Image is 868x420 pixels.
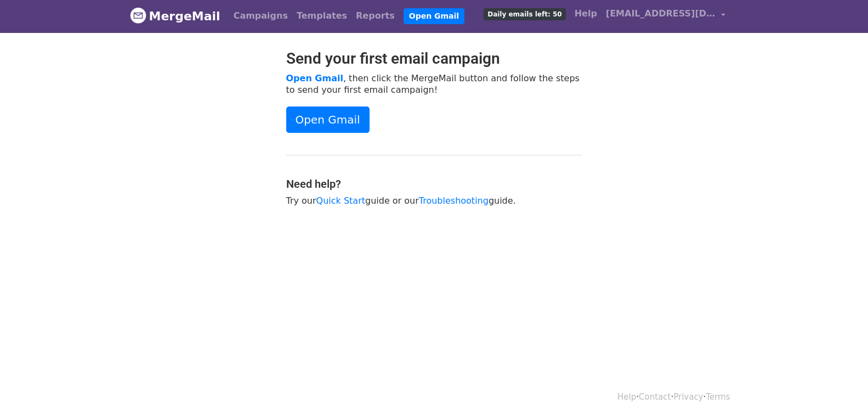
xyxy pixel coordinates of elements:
[286,49,582,68] h2: Send your first email campaign
[130,7,146,24] img: MergeMail logo
[292,5,351,27] a: Templates
[286,195,582,206] p: Try our guide or our guide.
[479,3,570,25] a: Daily emails left: 50
[706,392,730,402] a: Terms
[286,107,370,133] a: Open Gmail
[419,195,489,206] a: Troubleshooting
[639,392,671,402] a: Contact
[606,7,716,20] span: [EMAIL_ADDRESS][DOMAIN_NAME]
[286,177,582,191] h4: Need help?
[130,4,220,27] a: MergeMail
[673,392,703,402] a: Privacy
[286,72,582,96] p: , then click the MergeMail button and follow the steps to send your first email campaign!
[351,5,399,27] a: Reports
[229,5,292,27] a: Campaigns
[617,392,636,402] a: Help
[570,3,602,25] a: Help
[484,8,565,20] span: Daily emails left: 50
[602,3,730,29] a: [EMAIL_ADDRESS][DOMAIN_NAME]
[316,195,365,206] a: Quick Start
[404,8,464,24] a: Open Gmail
[286,73,343,83] a: Open Gmail
[122,374,747,420] div: · · ·
[813,367,868,420] iframe: Chat Widget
